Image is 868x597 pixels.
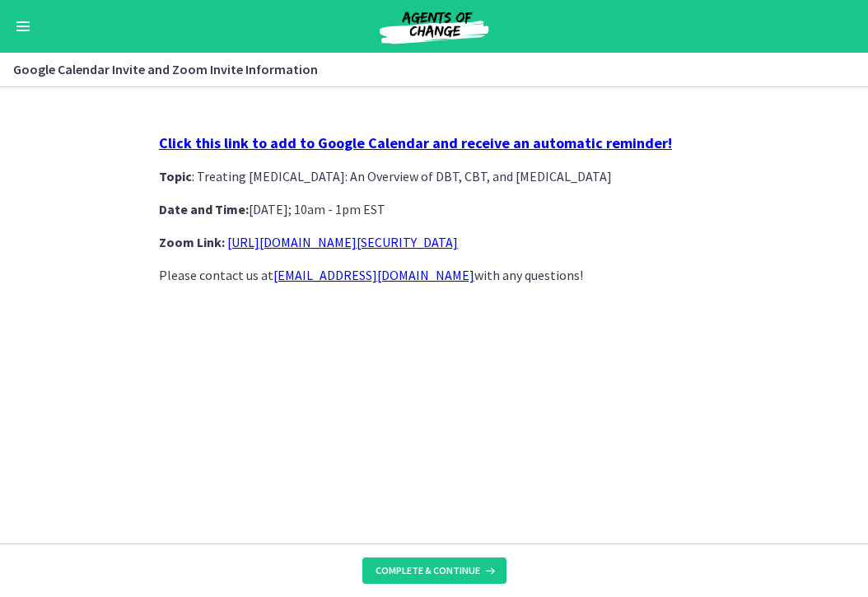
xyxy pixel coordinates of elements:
[159,168,192,184] strong: Topic
[159,166,709,186] p: : Treating [MEDICAL_DATA]: An Overview of DBT, CBT, and [MEDICAL_DATA]
[227,234,458,250] a: [URL][DOMAIN_NAME][SECURITY_DATA]
[13,16,33,36] button: Enable menu
[273,267,474,283] a: [EMAIL_ADDRESS][DOMAIN_NAME]
[362,557,506,584] button: Complete & continue
[159,265,709,285] p: Please contact us at with any questions!
[376,564,480,577] span: Complete & continue
[159,135,672,152] a: Click this link to add to Google Calendar and receive an automatic reminder!
[159,234,225,250] strong: Zoom Link:
[13,59,835,79] h3: Google Calendar Invite and Zoom Invite Information
[159,199,709,219] p: [DATE]; 10am - 1pm EST
[159,201,249,217] strong: Date and Time:
[159,133,672,152] strong: Click this link to add to Google Calendar and receive an automatic reminder!
[335,7,533,46] img: Agents of Change Social Work Test Prep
